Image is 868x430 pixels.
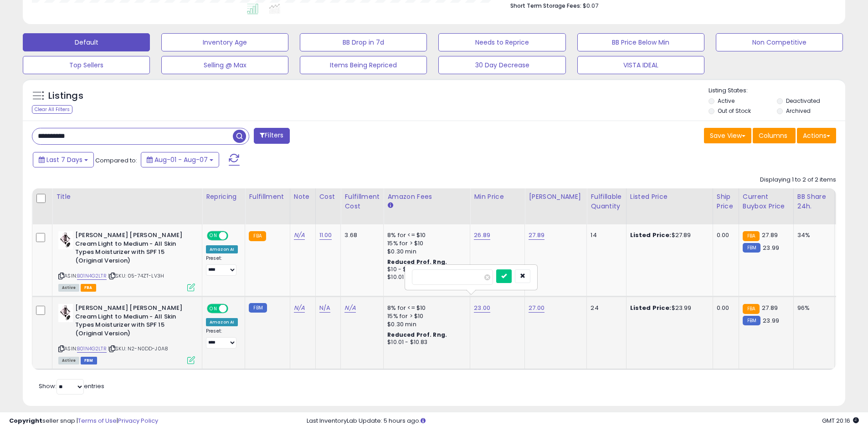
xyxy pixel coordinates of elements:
[709,86,845,95] p: Listing States:
[58,304,195,363] div: ASIN:
[307,417,859,425] div: Last InventoryLab Update: 5 hours ago.
[387,273,463,281] div: $10.01 - $10.83
[438,33,565,51] button: Needs to Reprice
[760,176,836,184] div: Displaying 1 to 2 of 2 items
[9,416,42,425] strong: Copyright
[762,304,778,312] span: 27.89
[577,33,704,51] button: BB Price Below Min
[23,33,150,51] button: Default
[529,192,583,202] div: [PERSON_NAME]
[319,304,330,313] a: N/A
[32,105,72,114] div: Clear All Filters
[344,304,355,313] a: N/A
[9,417,158,425] div: seller snap | |
[743,192,790,211] div: Current Buybox Price
[58,231,195,290] div: ASIN:
[704,128,751,143] button: Save View
[249,231,266,241] small: FBA
[743,316,760,325] small: FBM
[718,107,751,115] label: Out of Stock
[630,231,672,239] b: Listed Price:
[786,107,811,115] label: Archived
[387,266,463,273] div: $10 - $11.72
[141,152,219,167] button: Aug-01 - Aug-07
[591,304,619,312] div: 24
[227,305,241,313] span: OFF
[743,243,760,253] small: FBM
[48,90,83,102] h5: Listings
[300,33,427,51] button: BB Drop in 7d
[759,131,787,140] span: Columns
[474,192,521,202] div: Min Price
[387,202,393,210] small: Amazon Fees.
[797,231,827,239] div: 34%
[249,192,286,202] div: Fulfillment
[387,248,463,256] div: $0.30 min
[206,318,238,326] div: Amazon AI
[387,258,447,266] b: Reduced Prof. Rng.
[249,303,267,313] small: FBM
[753,128,796,143] button: Columns
[56,192,198,202] div: Title
[33,152,94,167] button: Last 7 Days
[474,231,490,240] a: 26.89
[75,231,186,267] b: [PERSON_NAME] [PERSON_NAME] Cream Light to Medium - All Skin Types Moisturizer with SPF 15 (Origi...
[743,304,760,314] small: FBA
[387,192,466,202] div: Amazon Fees
[387,320,463,329] div: $0.30 min
[294,192,312,202] div: Note
[108,345,168,352] span: | SKU: N2-N0DD-J0A8
[387,339,463,346] div: $10.01 - $10.83
[743,231,760,241] small: FBA
[716,33,843,51] button: Non Competitive
[161,33,288,51] button: Inventory Age
[77,272,107,280] a: B01N4G2LTR
[300,56,427,74] button: Items Being Repriced
[717,231,732,239] div: 0.00
[591,192,622,211] div: Fulfillable Quantity
[108,272,164,279] span: | SKU: 05-74ZT-LV3H
[822,416,859,425] span: 2025-08-15 20:16 GMT
[39,382,104,390] span: Show: entries
[58,304,73,322] img: 41vnjct-qXL._SL40_.jpg
[387,331,447,339] b: Reduced Prof. Rng.
[591,231,619,239] div: 14
[630,304,706,312] div: $23.99
[118,416,158,425] a: Privacy Policy
[23,56,150,74] button: Top Sellers
[583,1,598,10] span: $0.07
[630,304,672,312] b: Listed Price:
[58,284,79,292] span: All listings currently available for purchase on Amazon
[254,128,289,144] button: Filters
[77,345,107,353] a: B01N4G2LTR
[58,231,73,249] img: 41vnjct-qXL._SL40_.jpg
[154,155,208,164] span: Aug-01 - Aug-07
[529,231,544,240] a: 27.89
[387,312,463,320] div: 15% for > $10
[474,304,490,313] a: 23.00
[344,231,376,239] div: 3.68
[630,231,706,239] div: $27.89
[387,239,463,248] div: 15% for > $10
[797,304,827,312] div: 96%
[95,156,137,165] span: Compared to:
[529,304,544,313] a: 27.00
[319,192,337,202] div: Cost
[797,192,831,211] div: BB Share 24h.
[206,192,241,202] div: Repricing
[797,128,836,143] button: Actions
[81,357,97,364] span: FBM
[227,232,241,240] span: OFF
[630,192,709,202] div: Listed Price
[510,2,581,10] b: Short Term Storage Fees:
[81,284,96,292] span: FBA
[208,232,219,240] span: ON
[75,304,186,340] b: [PERSON_NAME] [PERSON_NAME] Cream Light to Medium - All Skin Types Moisturizer with SPF 15 (Origi...
[294,304,305,313] a: N/A
[387,231,463,239] div: 8% for <= $10
[206,328,238,349] div: Preset:
[344,192,380,211] div: Fulfillment Cost
[717,304,732,312] div: 0.00
[438,56,565,74] button: 30 Day Decrease
[46,155,82,164] span: Last 7 Days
